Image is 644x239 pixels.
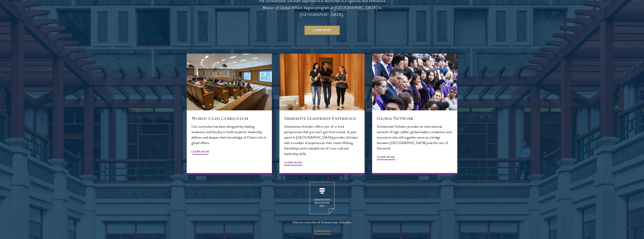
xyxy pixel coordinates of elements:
[377,115,453,121] h5: Global Network
[377,124,453,151] p: Schwarzman Scholars provides an international network of high-caliber global leaders, academics a...
[191,149,210,155] span: Learn More
[284,115,360,121] h5: Immersive Leadership Experience
[292,182,352,235] a: View an overview of Schwarzman Scholars. DOWNLOAD
[372,54,457,175] a: Global Network Schwarzman Scholars provides an international network of high-caliber global leade...
[191,124,267,146] p: Our curriculum has been designed by leading academics and faculty to build students' leadership a...
[284,160,302,166] span: Learn More
[191,115,267,121] h5: World-Class Curriculum
[284,124,360,156] p: Schwarzman Scholars offers one-of-a-kind perspectives that you can’t get from a book. A year spen...
[187,54,272,175] a: World-Class Curriculum Our curriculum has been designed by leading academics and faculty to build...
[292,219,352,225] span: View an overview of Schwarzman Scholars.
[314,229,331,235] span: DOWNLOAD
[377,155,395,161] span: Learn More
[279,54,365,175] a: Immersive Leadership Experience Schwarzman Scholars offers one-of-a-kind perspectives that you ca...
[304,26,340,35] a: Learn More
